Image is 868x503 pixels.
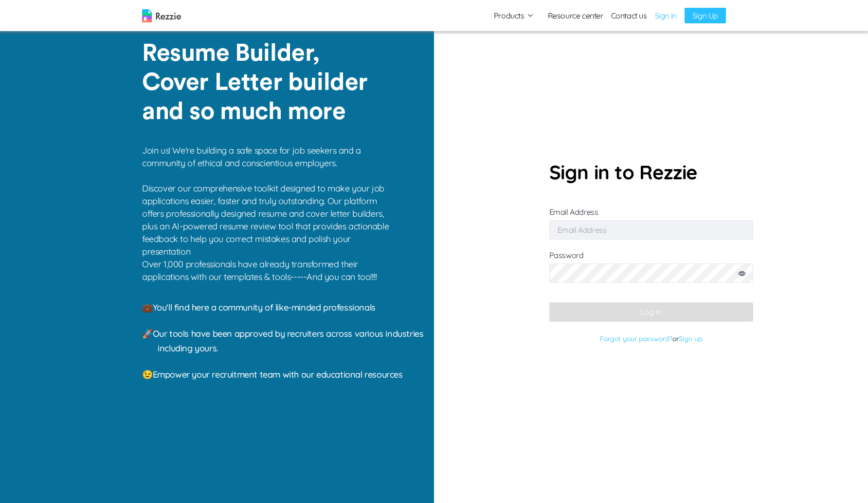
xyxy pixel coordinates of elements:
[549,207,753,235] label: Email Address
[142,369,403,380] span: 😉 Empower your recruitment team with our educational resources
[611,10,647,21] a: Contact us
[548,10,603,21] a: Resource center
[549,157,753,187] p: Sign in to Rezzie
[142,144,396,258] p: Join us! We're building a safe space for job seekers and a community of ethical and conscientious...
[679,334,702,343] a: Sign up
[549,220,753,240] input: Email Address
[142,302,376,313] span: 💼 You'll find here a community of like-minded professionals
[142,39,385,126] p: Resume Builder, Cover Letter builder and so much more
[600,334,672,343] a: Forgot your password?
[685,8,726,23] a: Sign Up
[142,258,396,283] p: Over 1,000 professionals have already transformed their applications with our templates & tools--...
[549,250,753,293] label: Password
[549,302,753,322] button: Log In
[549,263,753,283] input: Password
[142,9,181,22] img: logo
[142,328,423,354] span: 🚀 Our tools have been approved by recruiters across various industries including yours.
[655,10,677,21] a: Sign In
[549,331,753,346] p: or
[494,10,534,21] button: Products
